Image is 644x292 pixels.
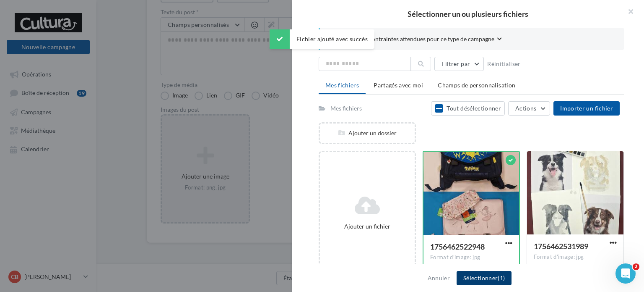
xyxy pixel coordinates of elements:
span: (1) [498,274,505,281]
span: 1756462522948 [430,242,485,251]
button: Sélectionner(1) [457,271,512,285]
button: Annuler [424,273,453,283]
span: Partagés avec moi [374,82,423,89]
div: Ajouter un dossier [320,129,415,137]
span: 2 [633,263,639,270]
div: Ajouter un fichier [323,222,411,231]
button: Réinitialiser [484,59,524,69]
span: Actions [515,105,536,112]
iframe: Intercom live chat [615,263,636,284]
div: Mes fichiers [330,104,362,113]
div: Fichier ajouté avec succès [270,29,374,49]
h2: Sélectionner un ou plusieurs fichiers [305,10,631,18]
span: Mes fichiers [325,82,359,89]
span: Consulter les contraintes attendues pour ce type de campagne [333,35,494,43]
div: Format d'image: jpg [430,254,512,261]
button: Actions [508,101,550,116]
button: Consulter les contraintes attendues pour ce type de campagne [333,34,502,45]
button: Tout désélectionner [431,101,505,116]
button: Filtrer par [434,57,484,71]
span: Importer un fichier [560,105,613,112]
button: Importer un fichier [553,101,620,116]
div: Format d'image: jpg [534,253,617,261]
span: 1756462531989 [534,242,588,251]
span: Champs de personnalisation [438,82,515,89]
